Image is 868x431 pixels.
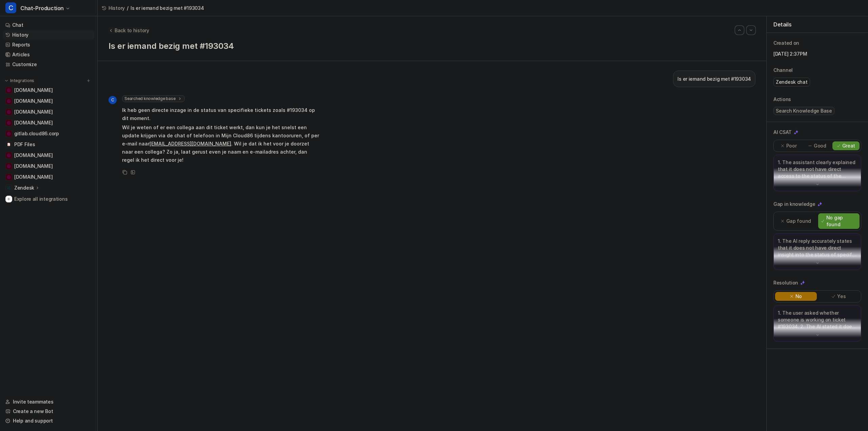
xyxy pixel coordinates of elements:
p: Good [814,142,826,149]
span: Search Knowledge Base [773,107,834,115]
img: menu_add.svg [86,78,91,83]
span: / [127,4,129,12]
p: Great [842,142,855,149]
img: cloud86.io [7,88,11,92]
img: www.hostinger.com [7,164,11,168]
p: [DATE] 2:37PM [773,51,861,57]
img: expand menu [4,78,9,83]
a: Invite teammates [3,397,95,407]
a: Explore all integrations [3,194,95,204]
span: History [108,4,125,12]
img: explore all integrations [5,196,12,202]
a: support.wix.com[DOMAIN_NAME] [3,118,95,128]
img: www.strato.nl [7,175,11,179]
p: Ik heb geen directe inzage in de status van specifieke tickets zoals #193034 op dit moment. [122,106,320,122]
span: Explore all integrations [14,194,92,204]
p: 1. The assistant clearly explained that it does not have direct access to the status of the speci... [778,159,857,179]
span: C [108,96,117,104]
p: Yes [837,293,846,300]
span: [DOMAIN_NAME] [14,87,53,94]
span: Searched knowledge base [122,95,185,102]
img: down-arrow [815,333,820,337]
img: Zendesk [7,186,11,190]
img: down-arrow [815,261,820,266]
p: Poor [786,142,797,149]
p: Channel [773,67,793,74]
p: Gap in knowledge [773,201,815,208]
p: No gap found [826,214,856,228]
a: Articles [3,50,95,59]
a: Help and support [3,416,95,426]
img: gitlab.cloud86.corp [7,132,11,136]
button: Go to next session [747,26,755,35]
p: Wil je weten of er een collega aan dit ticket werkt, dan kun je het snelst een update krijgen via... [122,123,320,164]
p: 1. The AI reply accurately states that it does not have direct insight into the status of specifi... [778,238,857,258]
div: Details [767,16,868,33]
span: Chat-Production [20,3,64,13]
a: History [102,4,125,12]
a: docs.litespeedtech.com[DOMAIN_NAME] [3,96,95,106]
img: Previous session [737,27,742,33]
span: Is er iemand bezig met #193034 [131,4,204,12]
a: cloud86.io[DOMAIN_NAME] [3,85,95,95]
span: [DOMAIN_NAME] [14,109,53,115]
p: Zendesk chat [776,79,808,85]
a: Customize [3,60,95,69]
a: www.hostinger.com[DOMAIN_NAME] [3,161,95,171]
img: Next session [749,27,753,33]
p: 1. The user asked whether someone is working on ticket #193034. 2. The AI stated it does not have... [778,310,857,330]
button: Go to previous session [735,26,744,35]
a: www.yourhosting.nl[DOMAIN_NAME] [3,151,95,160]
a: www.strato.nl[DOMAIN_NAME] [3,172,95,182]
span: PDF Files [14,141,35,148]
img: down-arrow [815,182,820,187]
p: Is er iemand bezig met #193034 [677,75,751,83]
img: PDF Files [7,142,11,146]
a: History [3,30,95,40]
p: No [795,293,802,300]
a: PDF FilesPDF Files [3,140,95,149]
a: check86.nl[DOMAIN_NAME] [3,107,95,117]
span: Back to history [115,27,149,34]
button: Back to history [108,27,149,34]
h1: Is er iemand bezig met #193034 [108,41,755,51]
a: Chat [3,20,95,30]
p: Zendesk [14,184,34,191]
img: support.wix.com [7,121,11,125]
a: Reports [3,40,95,50]
img: www.yourhosting.nl [7,153,11,157]
a: gitlab.cloud86.corpgitlab.cloud86.corp [3,129,95,138]
span: [DOMAIN_NAME] [14,163,53,170]
p: Integrations [10,78,34,83]
a: Create a new Bot [3,407,95,416]
span: C [5,2,16,13]
p: Created on [773,40,799,46]
span: [DOMAIN_NAME] [14,98,53,104]
p: Gap found [786,218,811,224]
p: AI CSAT [773,129,792,136]
span: [DOMAIN_NAME] [14,119,53,126]
img: check86.nl [7,110,11,114]
p: Actions [773,96,791,103]
p: Resolution [773,279,798,286]
img: docs.litespeedtech.com [7,99,11,103]
a: [EMAIL_ADDRESS][DOMAIN_NAME] [150,141,231,146]
button: Integrations [3,77,36,84]
span: gitlab.cloud86.corp [14,130,59,137]
span: [DOMAIN_NAME] [14,152,53,159]
span: [DOMAIN_NAME] [14,174,53,180]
